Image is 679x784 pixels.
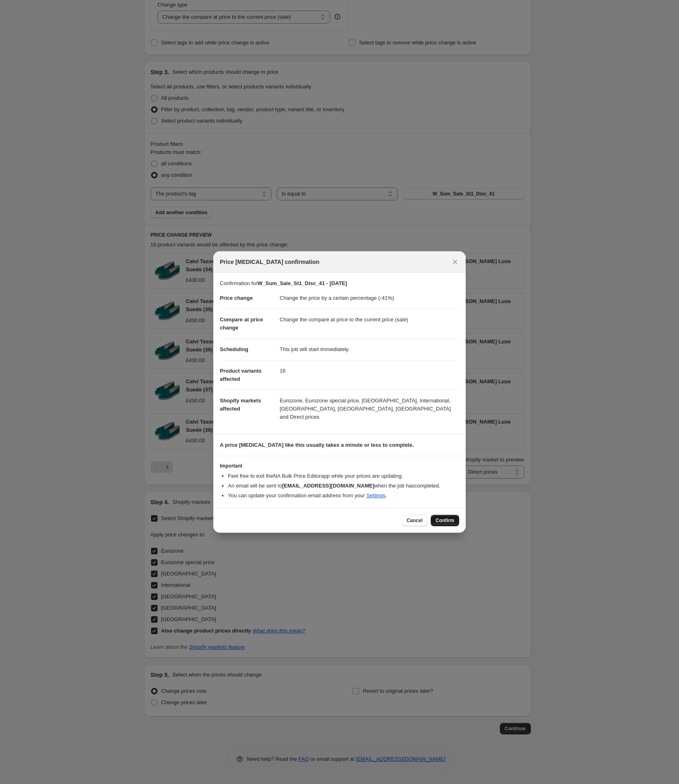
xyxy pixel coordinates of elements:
span: Cancel [407,517,423,524]
li: An email will be sent to when the job has completed . [228,482,459,490]
dd: Change the price by a certain percentage (-41%) [280,288,459,309]
button: Cancel [402,515,427,526]
span: Compare at price change [220,316,263,331]
span: Confirm [436,517,454,524]
b: [EMAIL_ADDRESS][DOMAIN_NAME] [282,483,375,489]
button: Confirm [431,515,459,526]
p: Confirmation for [220,279,459,288]
button: Close [449,256,461,268]
span: Scheduling [220,346,248,352]
dd: Eurozone, Eurozone special price, [GEOGRAPHIC_DATA], International, [GEOGRAPHIC_DATA], [GEOGRAPHI... [280,390,459,428]
li: Feel free to exit the NA Bulk Price Editor app while your prices are updating. [228,472,459,480]
li: You can update your confirmation email address from your . [228,492,459,500]
b: W_Sum_Sale_St1_Disc_41 - [DATE] [257,280,347,286]
span: Shopify markets affected [220,397,261,412]
dd: This job will start immediately. [280,338,459,360]
dd: 16 [280,360,459,382]
b: A price [MEDICAL_DATA] like this usually takes a minute or less to complete. [220,442,414,448]
span: Product variants affected [220,368,262,382]
span: Price [MEDICAL_DATA] confirmation [220,258,320,266]
a: Settings [366,492,385,499]
dd: Change the compare at price to the current price (sale) [280,309,459,330]
span: Price change [220,295,253,301]
h3: Important [220,463,459,469]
